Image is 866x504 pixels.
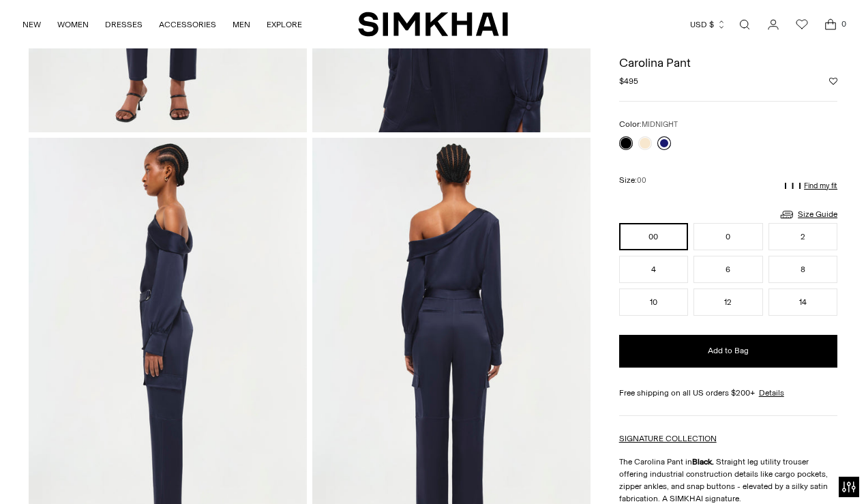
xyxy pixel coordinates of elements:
button: 10 [619,288,688,316]
button: USD $ [690,10,726,40]
a: DRESSES [105,10,143,40]
a: SIMKHAI [358,11,508,38]
button: Add to Bag [619,335,837,368]
a: NEW [23,10,41,40]
button: 00 [619,223,688,250]
span: $495 [619,75,638,87]
a: WOMEN [57,10,89,40]
a: EXPLORE [267,10,302,40]
span: Add to Bag [708,345,749,357]
span: Straight leg utility trouser offering industrial construction details like cargo pockets, zipper ... [619,457,828,503]
a: Go to the account page [760,11,787,38]
h1: Carolina Pant [619,57,837,69]
div: Free shipping on all US orders $200+ [619,387,837,399]
span: 00 [637,176,646,185]
button: 12 [693,288,762,316]
a: ACCESSORIES [159,10,216,40]
button: 6 [693,256,762,283]
a: Size Guide [779,206,837,223]
span: 0 [837,18,850,30]
a: Open search modal [731,11,758,38]
a: MEN [233,10,250,40]
button: 8 [768,256,837,283]
label: Size: [619,174,646,187]
strong: Black. [692,457,714,466]
a: SIGNATURE COLLECTION [619,434,717,443]
a: Wishlist [788,11,816,38]
a: Details [759,387,784,399]
span: MIDNIGHT [642,120,678,129]
a: Open cart modal [817,11,844,38]
button: 14 [768,288,837,316]
button: 4 [619,256,688,283]
label: Color: [619,118,678,131]
button: 2 [768,223,837,250]
button: 0 [693,223,762,250]
button: Add to Wishlist [829,77,837,85]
